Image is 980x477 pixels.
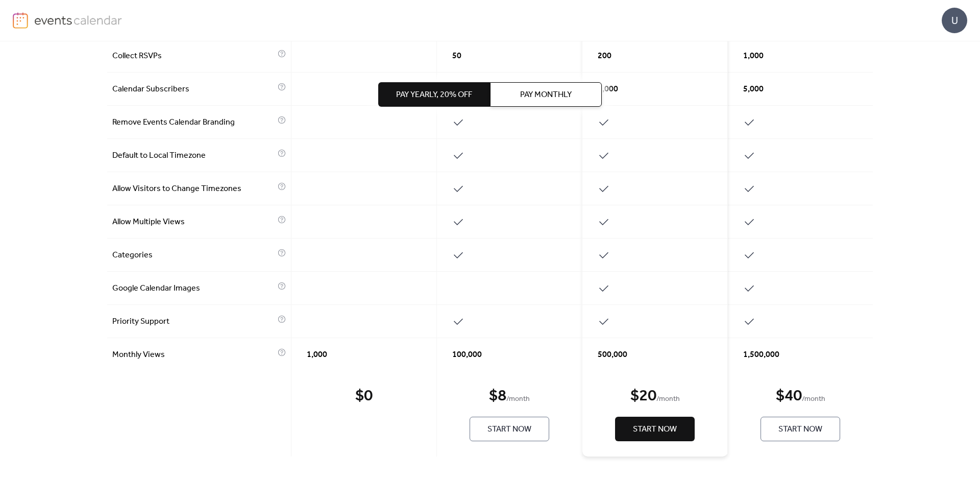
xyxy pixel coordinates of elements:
button: Pay Yearly, 20% off [378,82,490,107]
button: Start Now [761,417,840,441]
span: 5,000 [743,83,764,96]
span: 500,000 [598,349,627,361]
span: Categories [112,249,275,261]
span: Monthly Views [112,349,275,361]
img: logo-type [34,12,122,28]
span: 1,500,000 [743,349,779,361]
span: Collect RSVPs [112,50,275,62]
span: Pay Monthly [520,89,572,101]
button: Start Now [615,417,695,441]
span: Start Now [487,423,531,436]
span: 1,000 [743,50,764,62]
img: logo [13,12,28,29]
span: Pay Yearly, 20% off [396,89,472,101]
span: Google Calendar Images [112,282,275,295]
div: $ 0 [355,386,373,407]
div: $ 20 [630,386,656,407]
span: Allow Visitors to Change Timezones [112,183,275,195]
span: / month [506,393,530,406]
span: / month [656,393,680,406]
span: 200 [598,50,611,62]
button: Pay Monthly [490,82,602,107]
span: Default to Local Timezone [112,150,275,162]
div: $ 8 [489,386,506,407]
span: Remove Events Calendar Branding [112,116,275,129]
span: Allow Multiple Views [112,216,275,228]
span: 1,000 [598,83,618,96]
div: U [942,8,967,33]
div: $ 40 [776,386,802,407]
span: Calendar Subscribers [112,83,275,96]
span: Priority Support [112,316,275,328]
button: Start Now [470,417,549,441]
span: 1,000 [307,349,327,361]
span: 100,000 [452,349,482,361]
span: Start Now [778,423,822,436]
span: / month [802,393,825,406]
span: Start Now [633,423,677,436]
